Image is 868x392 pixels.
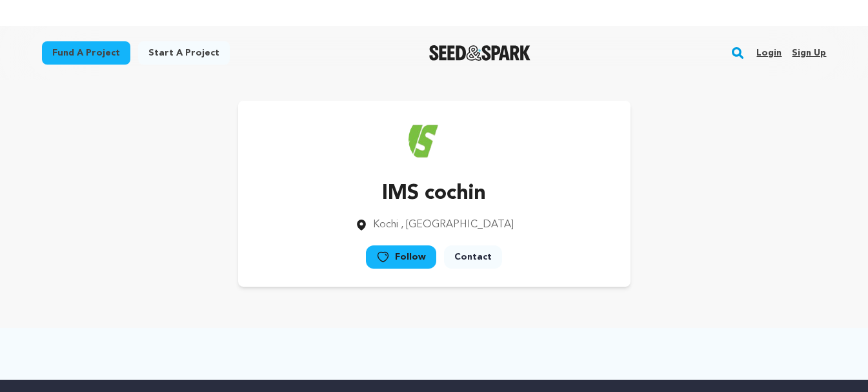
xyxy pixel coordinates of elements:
[355,178,514,209] p: IMS cochin
[429,45,530,61] img: Seed&Spark Logo Dark Mode
[138,41,230,65] a: Start a project
[409,114,460,165] img: https://seedandspark-static.s3.us-east-2.amazonaws.com/images/User/002/322/220/medium/8169cb8a33e...
[373,220,398,230] span: Kochi
[444,245,502,269] a: Contact
[429,45,530,61] a: Seed&Spark Homepage
[401,220,514,230] span: , [GEOGRAPHIC_DATA]
[756,43,782,63] a: Login
[42,41,130,65] a: Fund a project
[366,245,436,269] a: Follow
[792,43,826,63] a: Sign up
